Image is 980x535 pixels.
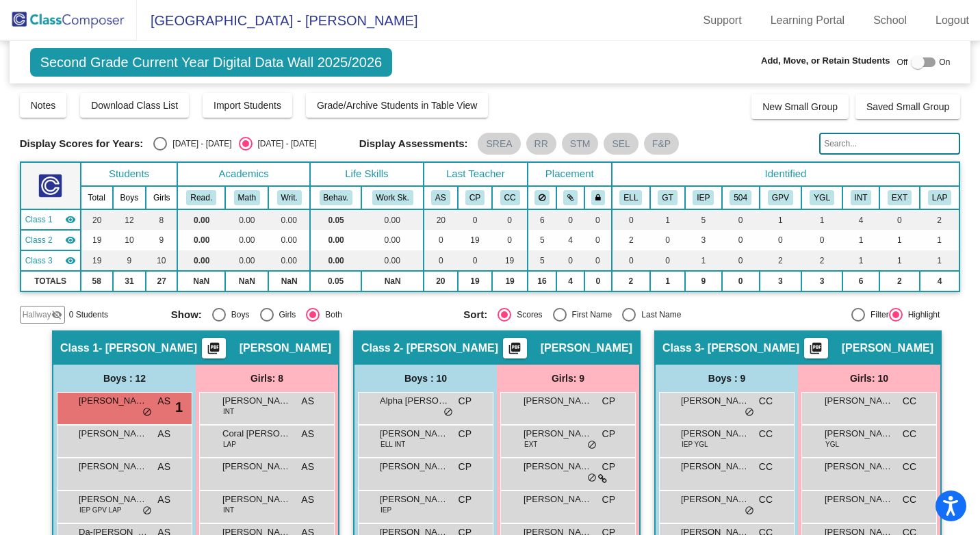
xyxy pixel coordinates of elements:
[459,394,472,408] span: CP
[685,230,722,250] td: 3
[186,190,216,205] button: Read.
[463,308,745,322] mat-radio-group: Select an option
[142,506,152,517] span: do_not_disturb_alt
[656,365,798,392] div: Boys : 9
[30,48,393,77] span: Second Grade Current Year Digital Data Wall 2025/2026
[301,427,314,441] span: AS
[225,230,268,250] td: 0.00
[556,186,584,209] th: Keep with students
[443,407,453,418] span: do_not_disturb_alt
[459,493,472,507] span: CP
[142,407,152,418] span: do_not_disturb_alt
[146,271,177,291] td: 27
[301,493,314,507] span: AS
[424,250,458,271] td: 0
[584,209,612,230] td: 0
[214,100,281,111] span: Import Students
[113,250,146,271] td: 9
[301,460,314,474] span: AS
[602,460,615,474] span: CP
[722,209,760,230] td: 0
[524,460,592,473] span: [PERSON_NAME]
[459,460,472,474] span: CP
[268,230,309,250] td: 0.00
[524,394,592,408] span: [PERSON_NAME]
[196,365,338,392] div: Girls: 8
[798,365,940,392] div: Girls: 10
[528,162,612,186] th: Placement
[524,427,592,441] span: [PERSON_NAME]
[424,209,458,230] td: 20
[277,190,302,205] button: Writ.
[146,186,177,209] th: Girls
[171,309,202,321] span: Show:
[381,439,405,449] span: ELL INT
[760,271,802,291] td: 3
[879,250,920,271] td: 1
[21,271,81,291] td: TOTALS
[424,271,458,291] td: 20
[745,506,754,517] span: do_not_disturb_alt
[722,230,760,250] td: 0
[25,234,53,246] span: Class 2
[381,505,391,515] span: IEP
[760,186,802,209] th: Good Parent Volunteer
[80,93,189,118] button: Download Class List
[310,271,362,291] td: 0.05
[81,250,113,271] td: 19
[879,209,920,230] td: 0
[928,190,951,205] button: LAP
[465,190,485,205] button: CP
[866,101,949,112] span: Saved Small Group
[612,186,651,209] th: English Language Learner
[69,309,108,321] span: 0 Students
[612,162,960,186] th: Identified
[526,133,556,155] mat-chip: RR
[760,230,802,250] td: 0
[177,162,310,186] th: Academics
[879,186,920,209] th: Extrovert
[202,338,226,358] button: Print Students Details
[234,190,260,205] button: Math
[920,186,959,209] th: LAP
[458,230,493,250] td: 19
[320,190,352,205] button: Behav.
[226,309,250,321] div: Boys
[759,493,773,507] span: CC
[492,186,527,209] th: Christy Cooper
[685,186,722,209] th: Individualized Education Plan
[497,365,639,392] div: Girls: 9
[81,271,113,291] td: 58
[400,341,498,355] span: - [PERSON_NAME]
[879,271,920,291] td: 2
[801,250,842,271] td: 2
[25,213,53,226] span: Class 1
[584,250,612,271] td: 0
[650,209,685,230] td: 1
[556,250,584,271] td: 0
[463,309,487,321] span: Sort:
[310,162,424,186] th: Life Skills
[223,439,236,449] span: LAP
[310,250,362,271] td: 0.00
[79,460,147,473] span: [PERSON_NAME]
[500,190,520,205] button: CC
[528,271,556,291] td: 16
[153,137,316,151] mat-radio-group: Select an option
[524,493,592,506] span: [PERSON_NAME]
[167,138,231,150] div: [DATE] - [DATE]
[359,138,468,150] span: Display Assessments:
[177,230,225,250] td: 0.00
[274,309,296,321] div: Girls
[361,341,400,355] span: Class 2
[556,209,584,230] td: 0
[222,394,291,408] span: [PERSON_NAME]
[920,250,959,271] td: 1
[113,186,146,209] th: Boys
[587,440,597,451] span: do_not_disturb_alt
[372,190,413,205] button: Work Sk.
[65,255,76,266] mat-icon: visibility
[25,255,53,267] span: Class 3
[801,209,842,230] td: 1
[113,209,146,230] td: 12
